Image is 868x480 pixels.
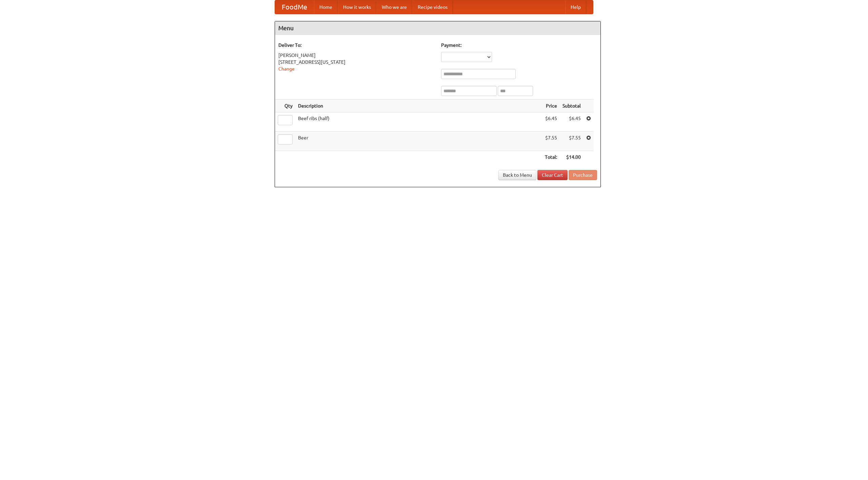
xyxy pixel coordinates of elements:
th: Qty [275,100,295,112]
td: $7.55 [560,132,584,151]
div: [STREET_ADDRESS][US_STATE] [278,59,434,65]
th: Subtotal [560,100,584,112]
td: Beef ribs (half) [295,112,542,132]
h4: Menu [275,21,600,35]
th: $14.00 [560,151,584,164]
a: Help [565,0,586,14]
td: $7.55 [542,132,560,151]
a: Back to Menu [498,170,536,180]
td: Beer [295,132,542,151]
a: FoodMe [275,0,314,14]
div: [PERSON_NAME] [278,52,434,59]
a: Who we are [376,0,412,14]
h5: Payment: [441,42,597,49]
a: Home [314,0,338,14]
a: Clear Cart [537,170,568,180]
a: Recipe videos [412,0,453,14]
a: Change [278,66,295,72]
a: How it works [338,0,376,14]
td: $6.45 [560,112,584,132]
th: Price [542,100,560,112]
h5: Deliver To: [278,42,434,49]
th: Description [295,100,542,112]
td: $6.45 [542,112,560,132]
button: Purchase [569,170,597,180]
th: Total: [542,151,560,164]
